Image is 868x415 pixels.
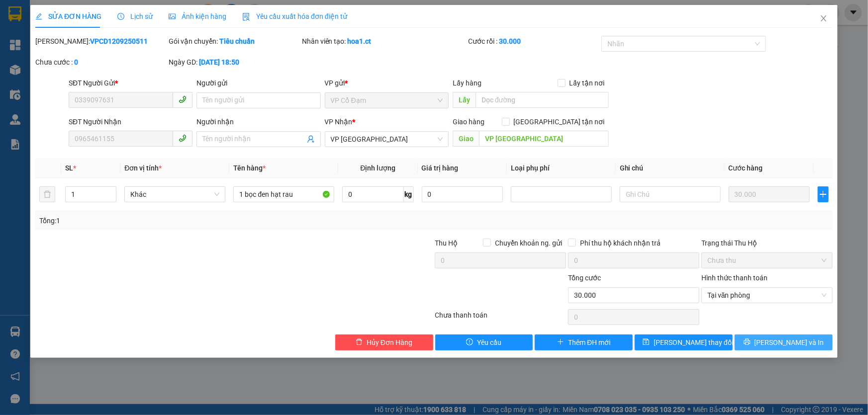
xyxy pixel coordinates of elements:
div: Người nhận [196,116,320,127]
b: hoa1.ct [348,37,372,45]
span: [GEOGRAPHIC_DATA] tận nơi [510,116,609,127]
span: Giá trị hàng [422,164,459,172]
label: Hình thức thanh toán [701,274,768,282]
b: 30.000 [499,37,521,45]
button: exclamation-circleYêu cầu [435,334,533,350]
span: VP Nhận [325,118,353,126]
span: Chưa thu [707,253,827,268]
button: save[PERSON_NAME] thay đổi [635,334,733,350]
span: delete [356,338,363,346]
span: Ảnh kiện hàng [169,12,226,20]
span: Thêm ĐH mới [568,337,610,348]
div: Người gửi [196,78,320,88]
input: Dọc đường [476,92,609,108]
button: plusThêm ĐH mới [535,334,633,350]
span: Lấy hàng [453,79,482,87]
span: Khác [130,187,219,202]
span: clock-circle [117,13,124,20]
input: Dọc đường [479,131,609,147]
div: Chưa thanh toán [434,310,568,327]
span: Hủy Đơn Hàng [367,337,412,348]
div: Gói vận chuyển: [169,36,300,47]
b: Tiêu chuẩn [219,37,255,45]
div: Tổng: 1 [39,215,335,226]
span: phone [179,134,187,142]
div: Cước rồi : [468,36,599,47]
span: [PERSON_NAME] thay đổi [654,337,733,348]
div: VP gửi [325,78,449,88]
input: VD: Bàn, Ghế [233,186,334,202]
span: Lịch sử [117,12,153,20]
span: Chuyển khoản ng. gửi [491,238,566,249]
b: VPCD1209250511 [90,37,148,45]
span: Tên hàng [233,164,266,172]
div: SĐT Người Gửi [69,78,193,88]
div: Ngày GD: [169,57,300,68]
b: GỬI : VP Cổ Đạm [12,72,116,88]
button: delete [39,186,55,202]
span: Giao hàng [453,118,484,126]
span: Lấy [453,92,476,108]
span: phone [179,95,187,103]
li: Cổ Đạm, xã [GEOGRAPHIC_DATA], [GEOGRAPHIC_DATA] [93,24,416,37]
span: edit [35,13,42,20]
span: SỬA ĐƠN HÀNG [35,12,101,20]
div: SĐT Người Nhận [69,116,193,127]
li: Hotline: 1900252555 [93,37,416,49]
span: save [643,338,650,346]
img: icon [242,13,250,21]
b: [DATE] 18:50 [199,58,239,66]
span: VP Cổ Đạm [331,93,443,108]
div: Trạng thái Thu Hộ [701,238,833,249]
span: Yêu cầu xuất hóa đơn điện tử [242,12,347,20]
span: Cước hàng [729,164,763,172]
img: logo.jpg [12,12,62,62]
span: Tại văn phòng [707,288,827,303]
span: VP Mỹ Đình [331,132,443,147]
span: picture [169,13,176,20]
div: Nhân viên tạo: [302,36,467,47]
b: 0 [74,58,78,66]
th: Ghi chú [616,159,725,178]
span: Phí thu hộ khách nhận trả [576,238,665,249]
button: Close [810,5,838,33]
span: plus [818,190,828,198]
span: exclamation-circle [466,338,473,346]
span: kg [404,186,414,202]
span: Thu Hộ [435,239,458,247]
input: Ghi Chú [620,186,721,202]
span: Lấy tận nơi [566,78,609,88]
span: plus [557,338,564,346]
span: Định lượng [360,164,395,172]
div: [PERSON_NAME]: [35,36,167,47]
span: printer [744,338,751,346]
span: [PERSON_NAME] và In [755,337,824,348]
span: SL [65,164,73,172]
button: plus [818,186,829,202]
button: printer[PERSON_NAME] và In [735,334,833,350]
span: user-add [307,135,315,143]
span: Tổng cước [568,274,601,282]
button: deleteHủy Đơn Hàng [335,334,433,350]
th: Loại phụ phí [507,159,616,178]
div: Chưa cước : [35,57,167,68]
span: Giao [453,131,479,147]
span: Đơn vị tính [124,164,162,172]
span: close [820,14,828,22]
input: 0 [729,186,810,202]
span: Yêu cầu [477,337,501,348]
